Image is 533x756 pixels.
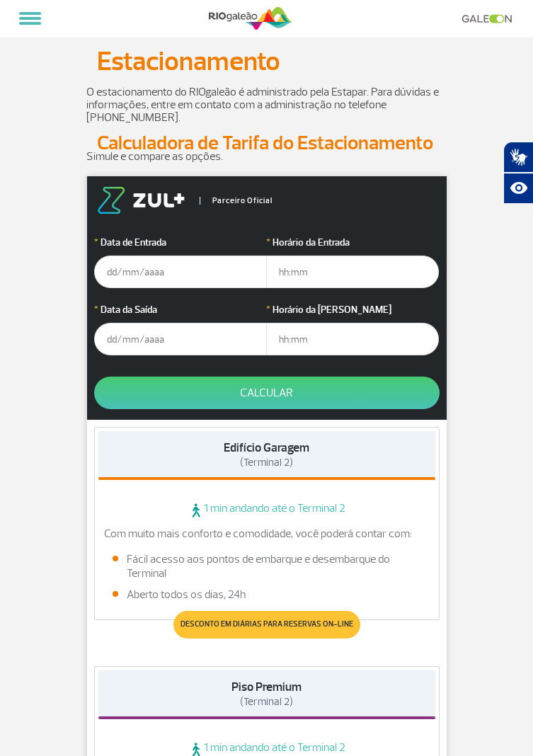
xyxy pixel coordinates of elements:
[86,150,447,163] p: Simule e compare as opções.
[113,588,421,602] li: Aberto todos os dias, 24h
[266,323,439,355] input: hh:mm
[97,42,437,82] p: Estacionamento
[231,680,302,694] strong: Piso Premium
[503,142,533,173] button: Abrir tradutor de língua de sinais.
[94,323,267,355] input: dd/mm/aaaa
[94,302,267,317] label: Data da Saída
[503,173,533,204] button: Abrir recursos assistivos.
[200,197,273,205] span: Parceiro Oficial
[98,501,435,518] span: 1 min andando até o Terminal 2
[104,527,430,541] p: Com muito mais conforto e comodidade, você poderá contar com:
[86,86,447,124] p: O estacionamento do RIOgaleão é administrado pela Estapar. Para dúvidas e informações, entre em c...
[266,302,439,317] label: Horário da [PERSON_NAME]
[224,440,309,455] strong: Edifício Garagem
[86,137,447,150] h2: Calculadora de Tarifa do Estacionamento
[180,620,353,629] span: Desconto em diárias para reservas on-line
[240,695,293,709] span: (Terminal 2)
[94,235,267,250] label: Data de Entrada
[94,256,267,288] input: dd/mm/aaaa
[240,456,293,469] span: (Terminal 2)
[113,552,421,580] li: Fácil acesso aos pontos de embarque e desembarque do Terminal
[503,142,533,204] div: Plugin de acessibilidade da Hand Talk.
[94,377,440,409] button: Calcular
[266,256,439,288] input: hh:mm
[94,187,188,214] img: logo-zul.png
[266,235,439,250] label: Horário da Entrada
